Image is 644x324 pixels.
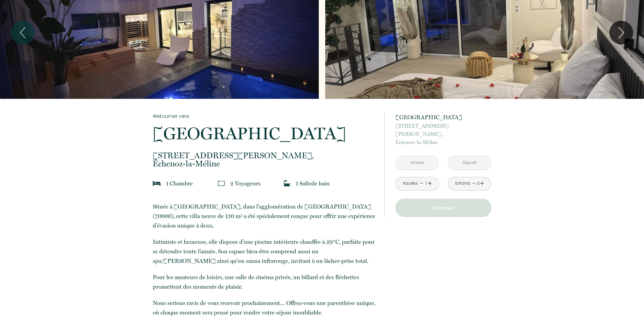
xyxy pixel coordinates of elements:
button: Previous [11,21,35,44]
p: 1 Salle de bain [296,179,330,188]
p: [GEOGRAPHIC_DATA] [395,112,491,122]
span: [STREET_ADDRESS][PERSON_NAME], [395,122,491,138]
a: Retourner vers [153,112,375,120]
img: guests [218,180,225,187]
button: Next [609,21,633,44]
p: Échenoz-la-Méline [395,122,491,146]
span: s [258,180,261,187]
div: 0 [477,180,480,187]
a: + [480,178,484,189]
a: + [428,178,432,189]
p: [GEOGRAPHIC_DATA] [153,125,375,142]
a: - [472,178,476,189]
p: 1 Chambre [166,179,193,188]
div: 1 [424,180,428,187]
p: Pour les amateurs de loisirs, une salle de cinéma privée, un billard et des fléchettes promettent... [153,272,375,291]
p: Échenoz-la-Méline [153,151,375,168]
input: Départ [448,156,491,169]
p: Nous serions ravis de vous recevoir prochainement… Offrez-vous une parenthèse unique, où chaque m... [153,298,375,317]
p: Intimiste et luxueuse, elle dispose d’une piscine intérieure chauffée à 29°C, parfaite pour se dé... [153,237,375,266]
div: Enfants [455,180,471,187]
button: Réserver [395,199,491,217]
p: Réserver [398,204,489,212]
a: - [420,178,424,189]
p: Située à [GEOGRAPHIC_DATA], dans l'agglomération de [GEOGRAPHIC_DATA] (70000), cette villa neuve ... [153,202,375,230]
input: Arrivée [396,156,439,169]
span: [STREET_ADDRESS][PERSON_NAME], [153,151,375,160]
div: Adultes [403,180,418,187]
p: 2 Voyageur [230,179,261,188]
